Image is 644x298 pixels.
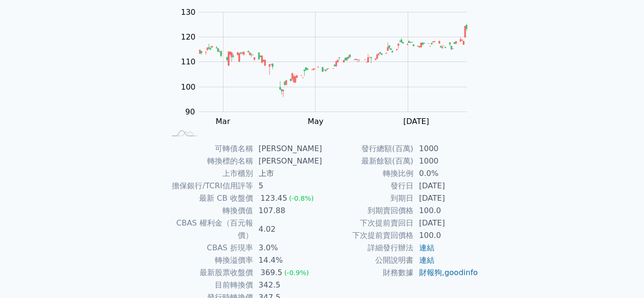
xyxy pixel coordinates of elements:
a: 財報狗 [419,268,442,277]
td: 5 [253,180,322,192]
td: 最新股票收盤價 [166,267,253,279]
td: 0.0% [413,167,479,180]
a: 連結 [419,256,434,265]
span: (-0.9%) [284,269,309,277]
div: 123.45 [259,192,289,205]
div: 369.5 [259,267,285,279]
td: 4.02 [253,217,322,242]
td: 目前轉換價 [166,279,253,291]
td: 下次提前賣回日 [322,217,413,229]
td: 上市櫃別 [166,167,253,180]
td: [DATE] [413,217,479,229]
td: 財務數據 [322,267,413,279]
td: 轉換溢價率 [166,254,253,267]
tspan: [DATE] [403,117,429,126]
td: 轉換比例 [322,167,413,180]
td: [DATE] [413,180,479,192]
td: 100.0 [413,205,479,217]
td: , [413,267,479,279]
g: Series [199,25,467,97]
td: 轉換標的名稱 [166,155,253,167]
tspan: 130 [181,8,196,17]
td: 到期日 [322,192,413,205]
a: 連結 [419,243,434,252]
td: 上市 [253,167,322,180]
tspan: 120 [181,32,196,41]
td: 342.5 [253,279,322,291]
td: [PERSON_NAME] [253,155,322,167]
a: goodinfo [444,268,478,277]
td: 14.4% [253,254,322,267]
g: Chart [176,8,482,146]
td: 100.0 [413,229,479,242]
td: 到期賣回價格 [322,205,413,217]
td: 公開說明書 [322,254,413,267]
td: CBAS 權利金（百元報價） [166,217,253,242]
td: 詳細發行辦法 [322,242,413,254]
td: 轉換價值 [166,205,253,217]
tspan: Mar [216,117,231,126]
td: 發行總額(百萬) [322,143,413,155]
span: (-0.8%) [289,195,314,202]
td: 107.88 [253,205,322,217]
tspan: May [307,117,323,126]
td: 最新 CB 收盤價 [166,192,253,205]
td: [PERSON_NAME] [253,143,322,155]
td: 下次提前賣回價格 [322,229,413,242]
tspan: 100 [181,82,196,92]
tspan: 90 [185,107,195,116]
td: [DATE] [413,192,479,205]
td: 3.0% [253,242,322,254]
td: 發行日 [322,180,413,192]
td: 最新餘額(百萬) [322,155,413,167]
td: 1000 [413,155,479,167]
td: 擔保銀行/TCRI信用評等 [166,180,253,192]
tspan: 110 [181,57,196,66]
td: 可轉債名稱 [166,143,253,155]
td: 1000 [413,143,479,155]
td: CBAS 折現率 [166,242,253,254]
